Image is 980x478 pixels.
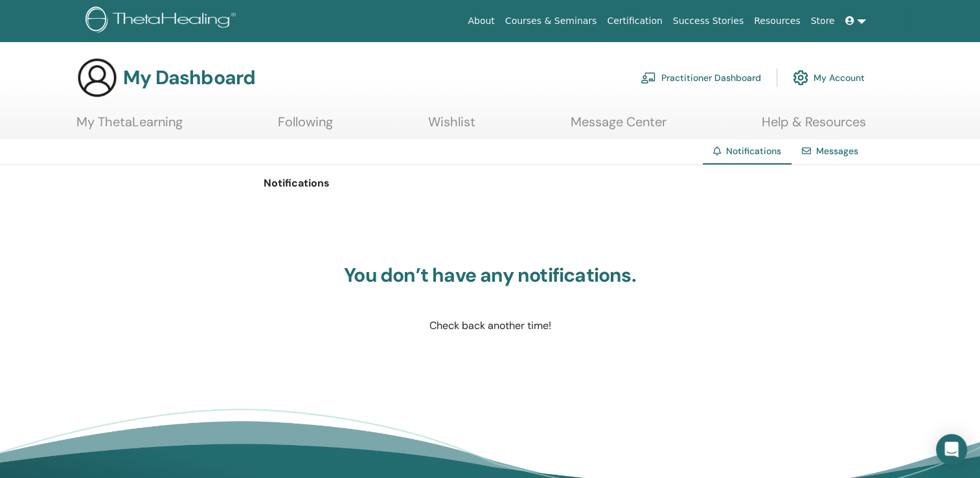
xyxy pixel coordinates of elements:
[749,9,806,33] a: Resources
[500,9,602,33] a: Courses & Seminars
[328,264,652,287] h3: You don’t have any notifications.
[793,67,808,89] img: cog.svg
[278,114,333,139] a: Following
[428,114,475,139] a: Wishlist
[328,318,652,334] p: Check back another time!
[571,114,667,139] a: Message Center
[936,434,967,465] div: Open Intercom Messenger
[816,145,858,157] a: Messages
[762,114,866,139] a: Help & Resources
[123,66,255,89] h3: My Dashboard
[462,9,499,33] a: About
[793,63,865,92] a: My Account
[641,63,761,92] a: Practitioner Dashboard
[76,114,183,139] a: My ThetaLearning
[806,9,840,33] a: Store
[602,9,667,33] a: Certification
[668,9,749,33] a: Success Stories
[641,72,656,84] img: chalkboard-teacher.svg
[264,176,717,191] p: Notifications
[85,6,240,36] img: logo.png
[76,57,118,98] img: generic-user-icon.jpg
[726,145,781,157] span: Notifications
